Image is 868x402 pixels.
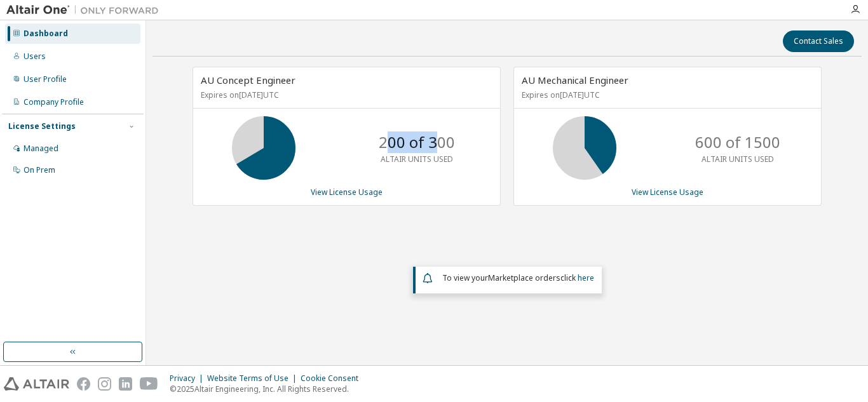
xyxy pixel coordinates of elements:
div: Users [24,51,46,62]
div: Dashboard [24,29,68,39]
div: Privacy [170,373,207,384]
p: 600 of 1500 [695,131,780,153]
img: Altair One [6,4,165,17]
a: View License Usage [632,187,703,198]
button: Contact Sales [783,30,854,52]
p: © 2025 Altair Engineering, Inc. All Rights Reserved. [170,384,366,394]
a: here [578,272,594,283]
span: AU Concept Engineer [201,74,295,86]
div: On Prem [24,165,55,175]
span: To view your click [442,272,594,283]
div: User Profile [24,74,67,84]
img: linkedin.svg [119,377,132,391]
span: AU Mechanical Engineer [522,74,628,86]
div: Company Profile [24,97,84,107]
em: Marketplace orders [488,272,560,283]
div: License Settings [8,121,76,131]
img: altair_logo.svg [4,377,69,391]
a: View License Usage [311,187,383,198]
p: ALTAIR UNITS USED [381,154,453,164]
div: Managed [24,144,58,154]
p: Expires on [DATE] UTC [201,90,489,100]
p: ALTAIR UNITS USED [702,154,774,164]
img: facebook.svg [77,377,90,391]
img: youtube.svg [140,377,158,391]
p: Expires on [DATE] UTC [522,90,810,100]
div: Cookie Consent [301,373,366,384]
p: 200 of 300 [379,131,455,153]
div: Website Terms of Use [207,373,301,384]
img: instagram.svg [98,377,111,391]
